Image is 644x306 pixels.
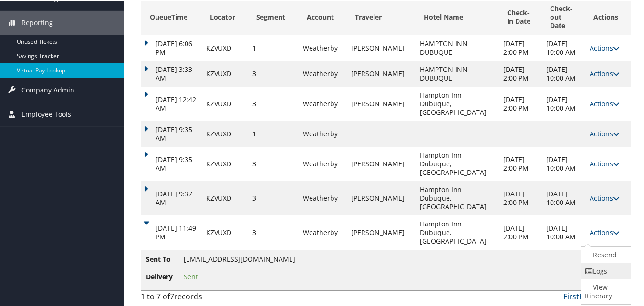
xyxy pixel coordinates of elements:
span: [EMAIL_ADDRESS][DOMAIN_NAME] [184,254,295,263]
td: [DATE] 3:33 AM [141,60,201,86]
td: [DATE] 2:00 PM [499,86,542,120]
td: [DATE] 11:49 PM [141,214,201,249]
a: Actions [590,158,620,167]
div: 1 to 7 of records [141,290,253,306]
a: View Itinerary [581,278,628,303]
td: [DATE] 10:00 AM [541,60,585,86]
span: Employee Tools [21,102,71,125]
td: [DATE] 9:35 AM [141,120,201,146]
td: Hampton Inn Dubuque, [GEOGRAPHIC_DATA] [415,180,499,214]
td: [DATE] 10:00 AM [541,214,585,249]
td: Weatherby [298,180,347,214]
td: Weatherby [298,86,347,120]
td: [DATE] 2:00 PM [499,214,542,249]
td: KZVUXD [201,60,248,86]
td: KZVUXD [201,34,248,60]
a: Actions [590,42,620,51]
a: Resend [581,246,628,262]
span: Sent [184,271,198,280]
a: Actions [590,98,620,107]
td: Weatherby [298,146,347,180]
td: [PERSON_NAME] [346,180,415,214]
td: [DATE] 9:37 AM [141,180,201,214]
td: HAMPTON INN DUBUQUE [415,60,499,86]
td: 3 [248,86,298,120]
td: [DATE] 2:00 PM [499,34,542,60]
td: KZVUXD [201,214,248,249]
td: 1 [248,120,298,146]
td: [DATE] 2:00 PM [499,146,542,180]
td: [PERSON_NAME] [346,146,415,180]
td: 1 [248,34,298,60]
td: Weatherby [298,34,347,60]
td: [PERSON_NAME] [346,86,415,120]
span: Reporting [21,10,53,34]
span: Delivery [146,271,182,281]
a: First [563,290,579,301]
a: Actions [590,227,620,236]
span: 7 [170,290,174,301]
td: [DATE] 9:35 AM [141,146,201,180]
td: KZVUXD [201,120,248,146]
a: Actions [590,128,620,137]
td: 3 [248,146,298,180]
td: [PERSON_NAME] [346,60,415,86]
td: [DATE] 2:00 PM [499,60,542,86]
td: Weatherby [298,60,347,86]
td: Weatherby [298,214,347,249]
td: 3 [248,60,298,86]
td: [DATE] 10:00 AM [541,146,585,180]
td: [PERSON_NAME] [346,214,415,249]
a: Actions [590,68,620,77]
td: [DATE] 12:42 AM [141,86,201,120]
td: Weatherby [298,120,347,146]
td: Hampton Inn Dubuque, [GEOGRAPHIC_DATA] [415,146,499,180]
td: 3 [248,180,298,214]
td: [PERSON_NAME] [346,34,415,60]
a: Logs [581,262,628,278]
td: KZVUXD [201,180,248,214]
td: [DATE] 6:06 PM [141,34,201,60]
a: Prev [579,290,595,301]
td: KZVUXD [201,86,248,120]
td: 3 [248,214,298,249]
a: Actions [590,193,620,202]
td: [DATE] 10:00 AM [541,180,585,214]
span: Sent To [146,253,182,264]
td: [DATE] 10:00 AM [541,86,585,120]
span: Company Admin [21,77,74,101]
td: Hampton Inn Dubuque, [GEOGRAPHIC_DATA] [415,86,499,120]
td: Hampton Inn Dubuque, [GEOGRAPHIC_DATA] [415,214,499,249]
td: [DATE] 2:00 PM [499,180,542,214]
td: KZVUXD [201,146,248,180]
td: HAMPTON INN DUBUQUE [415,34,499,60]
td: [DATE] 10:00 AM [541,34,585,60]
